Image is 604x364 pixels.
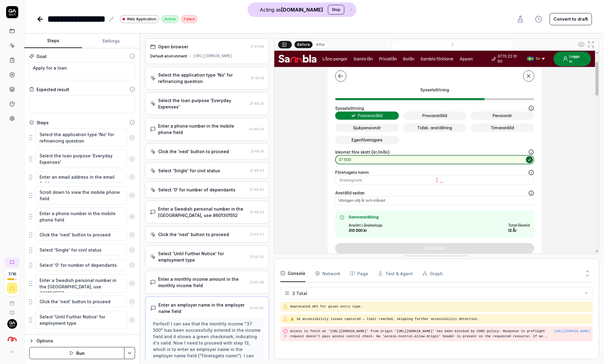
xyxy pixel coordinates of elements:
pre: Access to fetch at '[URL][DOMAIN_NAME]' from origin '[URL][DOMAIN_NAME]' has been blocked by CORS... [290,329,554,339]
button: Settings [82,34,140,48]
button: Remove step [127,132,137,144]
div: Suggestions [29,207,135,226]
button: Page [350,265,368,282]
img: Sambla Logo [7,334,18,345]
pre: Deprecated API for given entry type. [290,304,590,309]
div: [URL][DOMAIN_NAME] [193,53,233,59]
button: Convert to draft [550,13,592,25]
div: Options [36,337,135,345]
div: Click the 'next' button to proceed [158,231,229,238]
button: Remove step [127,229,137,241]
button: Remove step [127,244,137,256]
button: Stop [328,5,344,15]
a: Book a call with us [2,296,22,306]
div: Suggestions [29,128,135,147]
time: 21:50:07 [250,232,264,236]
div: Enter a monthly income amount in the monthly income field [158,276,247,289]
time: 21:48:13 [251,76,264,80]
time: 21:49:33 [250,168,264,173]
div: Suggestions [29,149,135,168]
button: Console [280,265,305,282]
div: Suggestions [29,228,135,241]
div: Active [161,15,179,23]
div: Enter an employer name in the employer name field [158,302,247,314]
button: [URL][DOMAIN_NAME] [554,329,590,334]
div: Steps [36,119,49,126]
img: 7ccf6c19-61ad-4a6c-8811-018b02a1b829.jpg [7,319,17,329]
div: Suggestions [29,259,135,272]
button: Remove step [127,153,137,165]
button: Remove step [127,189,137,201]
div: Open browser [158,43,188,50]
button: Remove step [127,259,137,271]
div: Select the loan purpose 'Everyday Expenses' [158,97,247,110]
time: 21:50:36 [250,280,264,284]
time: 21:48:25 [250,101,264,106]
div: Expected result [36,86,69,93]
div: Suggestions [29,332,135,351]
button: Steps [24,34,82,48]
time: 21:49:04 [249,127,264,131]
img: Screenshot [274,51,599,253]
time: 21:49:42 [249,187,264,192]
button: Remove step [127,211,137,223]
button: Remove step [127,314,137,326]
button: Before [294,41,312,48]
div: Suggestions [29,311,135,329]
a: Documentation [2,306,22,315]
span: Web Application [127,16,156,22]
button: Run [29,347,124,359]
a: New conversation [5,258,19,267]
button: Network [315,265,340,282]
button: Test & Agent [378,265,413,282]
a: Web Application [120,15,159,23]
div: Enter a phone number in the mobile phone field [158,123,247,136]
div: Default environment [150,53,187,59]
div: Failed [181,15,197,23]
button: Sambla Logo [2,329,22,346]
time: 21:47:58 [250,44,264,49]
div: Click the 'next' button to proceed [158,148,229,155]
button: Options [29,337,135,345]
button: After [314,41,328,48]
div: Select 'Single' for civil status [158,167,220,174]
div: Select 'Until Further Notice' for employment type [158,250,247,263]
div: Suggestions [29,186,135,205]
button: Remove step [127,277,137,290]
div: Goal [36,53,47,60]
div: Suggestions [29,244,135,256]
div: Suggestions [29,274,135,293]
time: 21:49:18 [250,149,264,153]
button: Remove step [127,296,137,308]
button: Remove step [127,171,137,183]
button: View version history [531,13,546,25]
button: Open in full screen [586,39,596,49]
time: 21:49:53 [250,210,264,214]
div: Enter a Swedish personal number in the [GEOGRAPHIC_DATA], use 8601301552 [158,206,247,218]
span: 7 / 10 [8,272,16,276]
time: 21:50:50 [249,306,264,310]
div: Suggestions [29,295,135,308]
div: Select '0' for number of dependants [158,187,235,193]
pre: ⚠️ 10 accessibility issues captured — limit reached, skipping further accessibility detection. [290,317,590,322]
div: Select the application type 'No' for refinancing question [158,72,248,84]
button: Graph [422,265,443,282]
time: 21:50:20 [250,255,264,259]
button: Show all interative elements [576,39,586,49]
div: Suggestions [29,171,135,184]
